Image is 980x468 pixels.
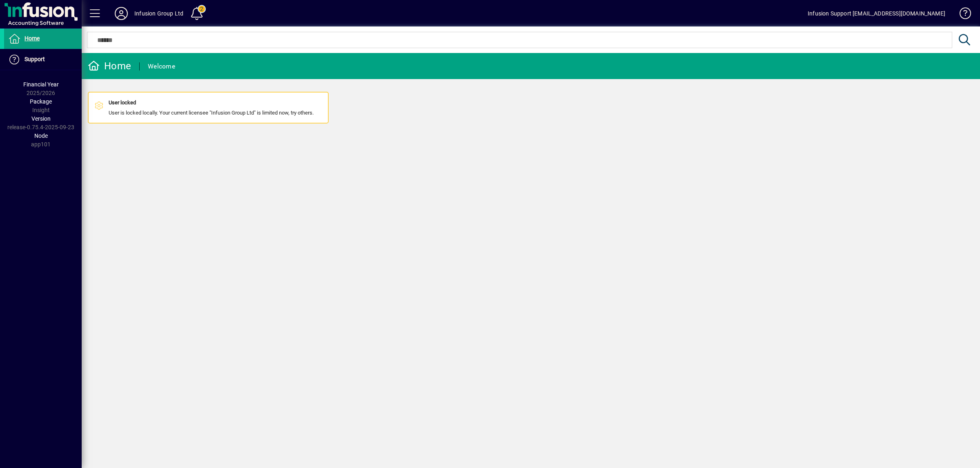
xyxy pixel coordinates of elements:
[109,99,314,117] div: User is locked locally. Your current licensee "Infusion Group Ltd" is limited now, try others.
[30,98,52,105] span: Package
[109,99,314,107] div: User locked
[148,60,175,73] div: Welcome
[808,7,945,20] div: Infusion Support [EMAIL_ADDRESS][DOMAIN_NAME]
[24,56,45,62] span: Support
[23,81,59,88] span: Financial Year
[4,49,82,70] a: Support
[134,7,183,20] div: Infusion Group Ltd
[31,115,51,122] span: Version
[88,60,131,73] div: Home
[24,35,40,42] span: Home
[108,6,134,21] button: Profile
[34,132,48,139] span: Node
[953,2,970,28] a: Knowledge Base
